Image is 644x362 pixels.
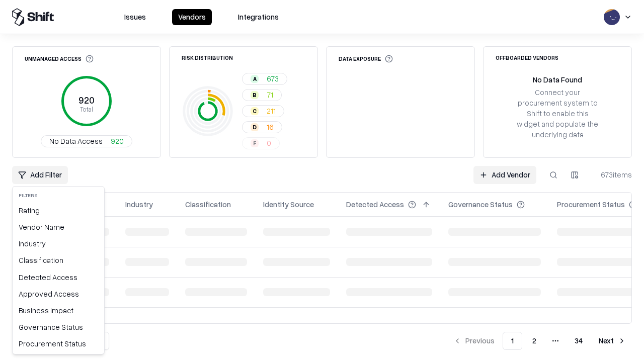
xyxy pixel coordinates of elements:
[15,219,102,235] div: Vendor Name
[15,286,102,302] div: Approved Access
[15,202,102,219] div: Rating
[12,186,105,354] div: Add Filter
[15,252,102,268] div: Classification
[15,319,102,335] div: Governance Status
[15,335,102,352] div: Procurement Status
[15,302,102,319] div: Business Impact
[15,235,102,252] div: Industry
[15,189,102,202] div: Filters
[15,269,102,286] div: Detected Access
